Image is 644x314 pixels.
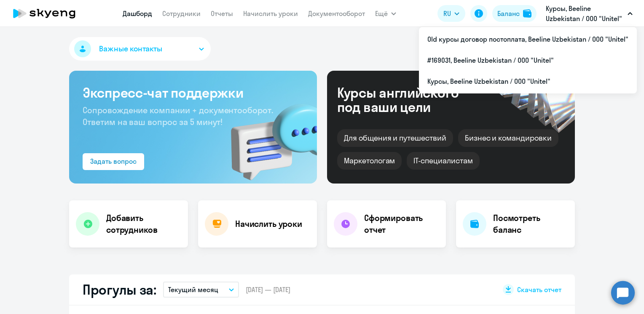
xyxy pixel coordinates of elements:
h4: Добавить сотрудников [106,212,181,236]
span: RU [443,8,451,19]
div: Задать вопрос [90,156,137,166]
button: Важные контакты [69,37,211,61]
a: Сотрудники [162,9,201,18]
div: Бизнес и командировки [458,129,558,147]
span: Сопровождение компании + документооборот. Ответим на ваш вопрос за 5 минут! [83,105,273,127]
button: Курсы, Beeline Uzbekistan / ООО "Unitel" [542,3,637,24]
h3: Экспресс-чат поддержки [83,84,303,101]
a: Отчеты [211,9,233,18]
a: Документооборот [308,9,365,18]
button: Ещё [375,5,396,22]
p: Текущий месяц [168,285,218,295]
a: Начислить уроки [243,9,298,18]
div: IT-специалистам [407,152,479,170]
img: balance [523,9,531,18]
h4: Посмотреть баланс [493,212,568,236]
p: Курсы, Beeline Uzbekistan / ООО "Unitel" [546,3,624,24]
h2: Прогулы за: [83,281,156,298]
ul: Ещё [419,27,637,93]
button: Задать вопрос [83,153,144,170]
span: [DATE] — [DATE] [246,285,290,294]
div: Баланс [497,8,520,19]
a: Дашборд [123,9,152,18]
img: bg-img [219,89,317,184]
span: Скачать отчет [517,285,561,294]
span: Ещё [375,8,388,19]
div: Для общения и путешествий [337,129,453,147]
span: Важные контакты [99,43,162,54]
h4: Начислить уроки [235,218,302,230]
h4: Сформировать отчет [364,212,439,236]
button: RU [437,5,465,22]
button: Балансbalance [492,5,537,22]
button: Текущий месяц [163,282,239,298]
div: Курсы английского под ваши цели [337,85,481,114]
div: Маркетологам [337,152,402,170]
